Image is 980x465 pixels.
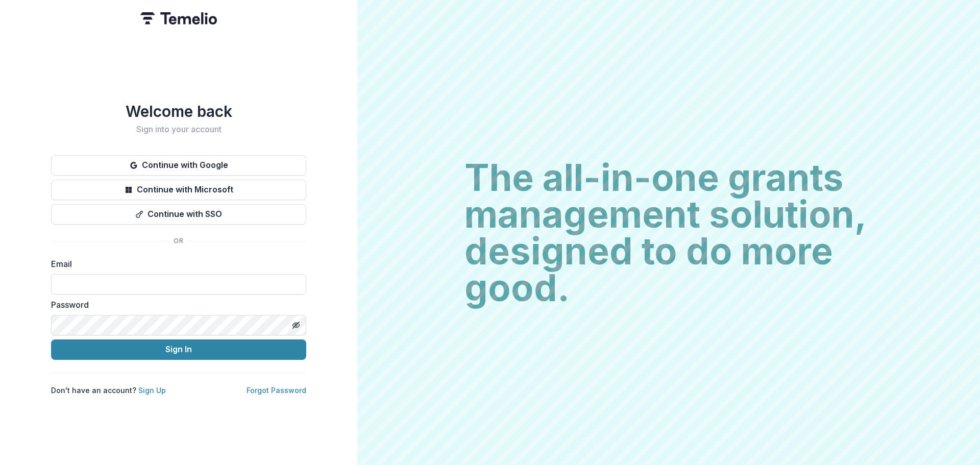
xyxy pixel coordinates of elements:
label: Email [51,258,300,270]
label: Password [51,299,300,311]
a: Forgot Password [247,386,306,395]
button: Sign In [51,339,306,360]
button: Continue with SSO [51,204,306,225]
img: Temelio [140,12,217,25]
button: Continue with Microsoft [51,180,306,200]
p: Don't have an account? [51,385,166,396]
button: Toggle password visibility [288,317,304,333]
button: Continue with Google [51,155,306,176]
a: Sign Up [138,386,166,395]
h2: Sign into your account [51,125,306,134]
h1: Welcome back [51,102,306,120]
